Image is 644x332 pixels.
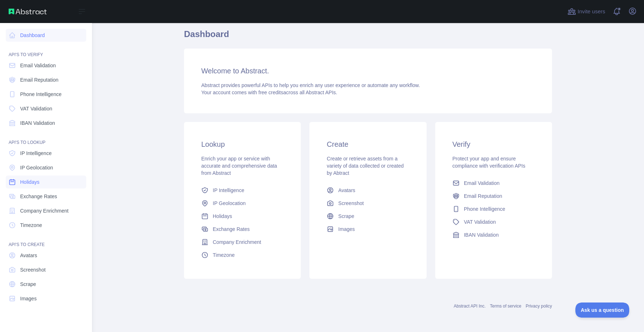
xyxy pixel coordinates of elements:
[198,223,286,236] a: Exchange Rates
[213,251,235,259] span: Timezone
[6,190,86,203] a: Exchange Rates
[213,187,244,194] span: IP Intelligence
[6,292,86,305] a: Images
[20,119,55,127] span: IBAN Validation
[454,304,486,309] a: Abstract API Inc.
[6,73,86,86] a: Email Reputation
[6,204,86,217] a: Company Enrichment
[464,231,499,238] span: IBAN Validation
[20,178,40,186] span: Holidays
[198,184,286,197] a: IP Intelligence
[6,59,86,72] a: Email Validation
[324,184,412,197] a: Avatars
[324,210,412,223] a: Scrape
[213,238,261,246] span: Company Enrichment
[201,156,277,176] span: Enrich your app or service with accurate and comprehensive data from Abstract
[338,200,364,207] span: Screenshot
[452,156,525,169] span: Protect your app and ensure compliance with verification APIs
[6,88,86,101] a: Phone Intelligence
[464,179,500,187] span: Email Validation
[566,6,607,17] button: Invite users
[20,91,61,98] span: Phone Intelligence
[20,207,69,214] span: Company Enrichment
[6,233,86,247] div: API'S TO CREATE
[6,278,86,291] a: Scrape
[450,177,538,190] a: Email Validation
[213,213,232,220] span: Holidays
[464,192,502,200] span: Email Reputation
[324,197,412,210] a: Screenshot
[20,295,37,302] span: Images
[20,266,46,273] span: Screenshot
[258,90,283,95] span: free credits
[526,304,552,309] a: Privacy policy
[324,223,412,236] a: Images
[6,102,86,115] a: VAT Validation
[198,236,286,249] a: Company Enrichment
[184,28,552,46] h1: Dashboard
[20,252,37,259] span: Avatars
[6,249,86,262] a: Avatars
[201,66,535,76] h3: Welcome to Abstract.
[450,190,538,203] a: Email Reputation
[20,105,52,112] span: VAT Validation
[198,210,286,223] a: Holidays
[464,205,505,213] span: Phone Intelligence
[201,90,337,95] span: Your account comes with across all Abstract APIs.
[578,8,605,16] span: Invite users
[213,200,246,207] span: IP Geolocation
[20,164,53,171] span: IP Geolocation
[338,226,355,233] span: Images
[490,304,521,309] a: Terms of service
[450,228,538,241] a: IBAN Validation
[201,82,420,88] span: Abstract provides powerful APIs to help you enrich any user experience or automate any workflow.
[6,131,86,145] div: API'S TO LOOKUP
[450,215,538,228] a: VAT Validation
[20,150,52,157] span: IP Intelligence
[198,249,286,261] a: Timezone
[20,76,59,83] span: Email Reputation
[6,29,86,42] a: Dashboard
[327,139,409,149] h3: Create
[6,161,86,174] a: IP Geolocation
[6,147,86,160] a: IP Intelligence
[450,203,538,215] a: Phone Intelligence
[6,117,86,129] a: IBAN Validation
[20,281,36,288] span: Scrape
[20,193,57,200] span: Exchange Rates
[198,197,286,210] a: IP Geolocation
[452,139,535,149] h3: Verify
[20,222,42,229] span: Timezone
[6,176,86,188] a: Holidays
[575,303,630,318] iframe: Toggle Customer Support
[338,213,354,220] span: Scrape
[9,9,47,14] img: Abstract API
[20,62,56,69] span: Email Validation
[213,226,250,233] span: Exchange Rates
[6,219,86,232] a: Timezone
[6,263,86,276] a: Screenshot
[201,139,284,149] h3: Lookup
[327,156,404,176] span: Create or retrieve assets from a variety of data collected or created by Abtract
[338,187,355,194] span: Avatars
[6,43,86,58] div: API'S TO VERIFY
[464,218,496,226] span: VAT Validation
